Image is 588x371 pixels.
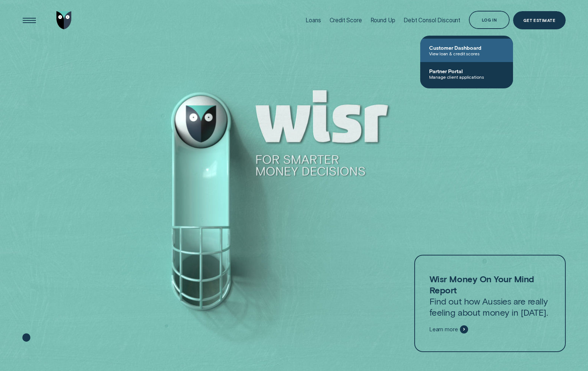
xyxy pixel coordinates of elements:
[429,74,504,79] span: Manage client applications
[414,255,566,352] a: Wisr Money On Your Mind ReportFind out how Aussies are really feeling about money in [DATE].Learn...
[20,11,39,30] button: Open Menu
[420,39,513,62] a: Customer DashboardView loan & credit scores
[429,326,458,333] span: Learn more
[330,17,362,24] div: Credit Score
[513,11,565,30] a: Get Estimate
[420,62,513,85] a: Partner PortalManage client applications
[469,11,510,29] button: Log in
[429,273,550,318] p: Find out how Aussies are really feeling about money in [DATE].
[429,45,504,51] span: Customer Dashboard
[404,17,460,24] div: Debt Consol Discount
[429,51,504,56] span: View loan & credit scores
[370,17,395,24] div: Round Up
[306,17,321,24] div: Loans
[429,273,534,295] strong: Wisr Money On Your Mind Report
[429,68,504,74] span: Partner Portal
[56,11,72,30] img: Wisr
